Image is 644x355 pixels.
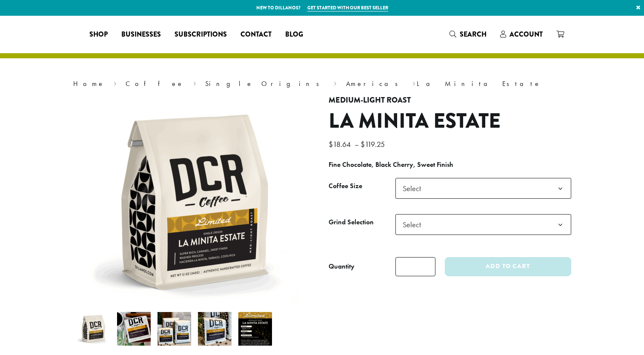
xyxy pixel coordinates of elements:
[240,29,272,40] span: Contact
[329,180,395,192] label: Coffee Size
[509,29,543,39] span: Account
[329,160,453,169] b: Fine Chocolate, Black Cherry, Sweet Finish
[412,76,415,89] span: ›
[77,312,110,346] img: La Minita Estate
[329,261,355,272] div: Quantity
[238,312,272,346] img: La Minita Estate - Image 5
[205,79,325,88] a: Single Origins
[126,79,184,88] a: Coffee
[329,139,353,149] bdi: 18.64
[334,76,337,89] span: ›
[83,28,114,41] a: Shop
[395,257,435,276] input: Product quantity
[307,4,388,11] a: Get started with our best seller
[329,109,571,134] h1: La Minita Estate
[460,29,487,39] span: Search
[346,79,404,88] a: Americas
[329,139,333,149] span: $
[445,257,571,276] button: Add to cart
[175,29,227,40] span: Subscriptions
[285,29,303,40] span: Blog
[361,139,365,149] span: $
[395,214,571,235] span: Select
[329,96,571,105] h4: Medium-Light Roast
[114,76,117,89] span: ›
[193,76,196,89] span: ›
[399,216,429,233] span: Select
[89,29,108,40] span: Shop
[73,79,105,88] a: Home
[73,79,571,89] nav: Breadcrumb
[355,139,359,149] span: –
[117,312,151,346] img: La Minita Estate - Image 2
[121,29,161,40] span: Businesses
[443,27,493,41] a: Search
[157,312,191,346] img: La Minita Estate - Image 3
[198,312,232,346] img: La Minita Estate - Image 4
[395,178,571,199] span: Select
[399,180,429,197] span: Select
[361,139,387,149] bdi: 119.25
[329,216,395,229] label: Grind Selection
